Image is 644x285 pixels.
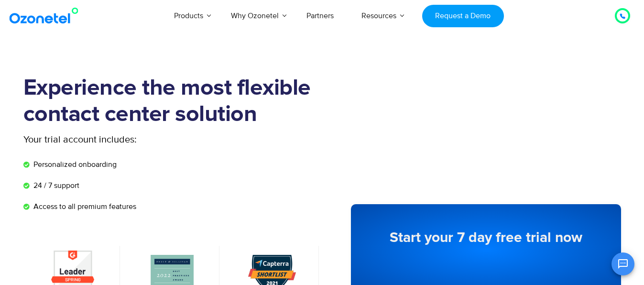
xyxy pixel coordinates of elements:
[422,5,504,27] a: Request a Demo
[31,159,117,170] span: Personalized onboarding
[31,180,79,191] span: 24 / 7 support
[31,201,136,212] span: Access to all premium features
[611,252,634,275] button: Open chat
[23,75,322,128] h1: Experience the most flexible contact center solution
[370,230,602,245] h5: Start your 7 day free trial now
[23,132,251,147] p: Your trial account includes:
